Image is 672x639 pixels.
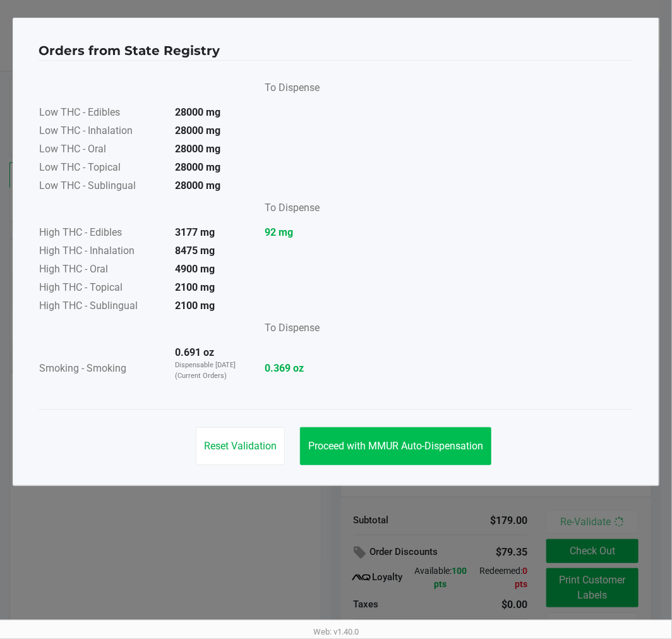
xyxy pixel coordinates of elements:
strong: 28000 mg [175,180,220,192]
span: Reset Validation [204,440,277,452]
td: Low THC - Oral [39,141,165,159]
td: Low THC - Topical [39,159,165,178]
strong: 8475 mg [175,245,215,257]
strong: 28000 mg [175,143,220,155]
strong: 2100 mg [175,281,215,293]
strong: 3177 mg [175,226,215,238]
strong: 2100 mg [175,300,215,312]
td: To Dispense [255,196,320,224]
td: High THC - Topical [39,279,165,298]
td: High THC - Edibles [39,224,165,243]
td: High THC - Sublingual [39,298,165,316]
strong: 0.691 oz [175,346,214,358]
td: To Dispense [255,76,320,104]
strong: 28000 mg [175,106,220,118]
span: Proceed with MMUR Auto-Dispensation [308,440,483,452]
strong: 92 mg [265,225,320,240]
h4: Orders from State Registry [39,41,220,60]
td: Low THC - Edibles [39,104,165,123]
strong: 0.369 oz [265,361,320,376]
button: Reset Validation [196,427,285,465]
strong: 28000 mg [175,161,220,173]
td: Low THC - Sublingual [39,178,165,196]
strong: 4900 mg [175,263,215,275]
td: High THC - Oral [39,261,165,279]
td: To Dispense [255,316,320,344]
button: Proceed with MMUR Auto-Dispensation [300,427,491,465]
strong: 28000 mg [175,125,220,137]
td: Smoking - Smoking [39,344,165,394]
p: Dispensable [DATE] (Current Orders) [175,360,243,381]
span: Web: v1.40.0 [313,627,359,636]
td: Low THC - Inhalation [39,123,165,141]
td: High THC - Inhalation [39,243,165,261]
